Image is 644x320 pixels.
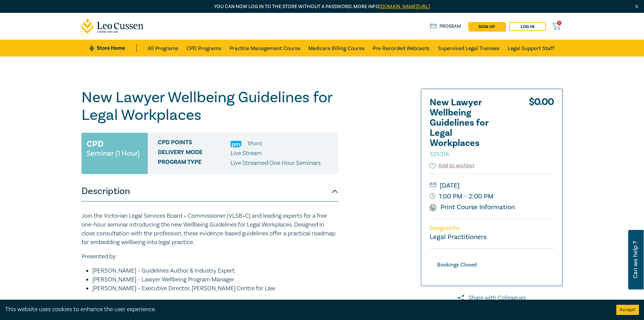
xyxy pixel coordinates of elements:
small: [DATE] [430,180,554,191]
li: 1 Point [247,139,262,148]
a: Store Home [90,44,137,52]
a: sign up [468,22,505,31]
span: Can we help ? [632,234,639,285]
a: Legal Support Staff [508,40,554,57]
small: Legal Practitioners [430,233,486,241]
li: [PERSON_NAME] – Executive Director, [PERSON_NAME] Centre for Law [92,284,338,293]
p: Join the Victorian Legal Services Board + Commissioner (VLSB+C) and leading experts for a free on... [81,212,338,247]
button: Description [81,181,338,201]
a: Log in [509,22,546,31]
div: This website uses cookies to enhance the user experience. [5,305,606,314]
span: Program type [158,159,231,168]
span: 0 [557,21,562,25]
a: Pre-Recorded Webcasts [373,40,430,57]
img: Practice Management & Business Skills [231,141,241,147]
h1: New Lawyer Wellbeing Guidelines for Legal Workplaces [81,89,338,124]
a: Practice Management Course [230,40,300,57]
small: Seminar (1 Hour) [87,150,140,157]
span: Delivery Mode [158,149,231,158]
p: You can now log in to the store without a password. More info [81,3,563,10]
a: [DOMAIN_NAME][URL] [379,3,430,10]
h2: New Lawyer Wellbeing Guidelines for Legal Workplaces [430,98,504,158]
span: CPD Points [158,139,231,148]
p: What you’ll gain: [81,298,338,307]
p: Live Streamed One Hour Seminars [231,159,320,168]
a: All Programs [148,40,178,57]
a: Medicare Billing Course [308,40,364,57]
div: $ 0.00 [529,98,554,162]
a: Share with Colleagues [421,294,563,302]
a: CPD Programs [187,40,221,57]
a: Supervised Legal Trainees [438,40,500,57]
a: Print Course Information [430,203,515,212]
h3: CPD [87,138,103,150]
li: [PERSON_NAME] – Guidelines Author & Industry Expert [92,266,338,275]
img: Close [634,4,640,9]
div: Bookings Closed [430,260,484,270]
button: Add to wishlist [430,162,475,170]
a: Program [430,23,461,30]
small: S25316 [430,150,449,158]
small: 1:00 PM - 2:00 PM [430,191,554,202]
p: Presented by: [81,252,338,261]
span: Live Stream [231,149,262,157]
li: [PERSON_NAME] – Lawyer Wellbeing Program Manager [92,275,338,284]
p: Designed for [430,225,554,232]
button: Accept cookies [616,305,639,315]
